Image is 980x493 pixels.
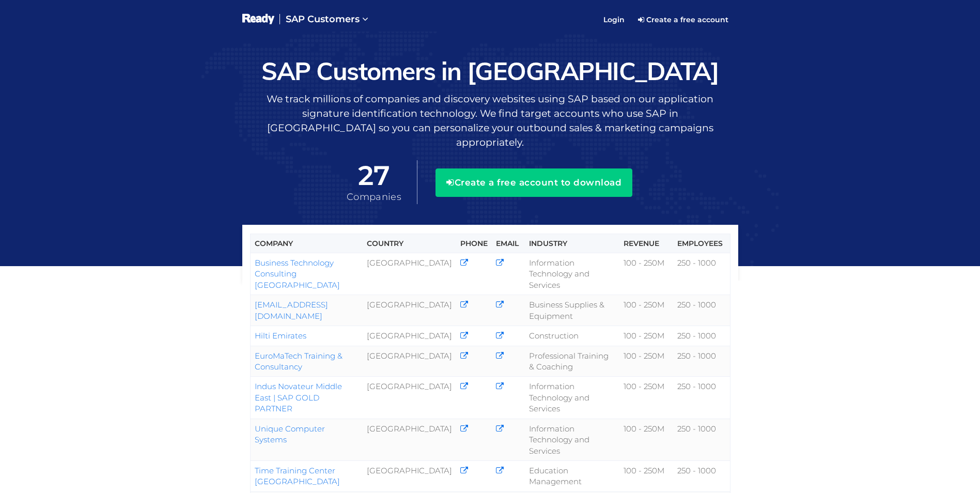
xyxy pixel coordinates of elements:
td: [GEOGRAPHIC_DATA] [363,326,456,346]
th: Company [250,234,363,253]
a: Time Training Center [GEOGRAPHIC_DATA] [255,466,340,486]
a: SAP Customers [279,5,375,34]
td: Information Technology and Services [525,253,619,295]
a: Login [597,7,631,33]
p: We track millions of companies and discovery websites using SAP based on our application signatur... [242,92,738,150]
td: Information Technology and Services [525,419,619,460]
td: [GEOGRAPHIC_DATA] [363,346,456,377]
td: [GEOGRAPHIC_DATA] [363,419,456,460]
td: [GEOGRAPHIC_DATA] [363,295,456,326]
span: 27 [347,161,401,191]
a: Hilti Emirates [255,331,306,341]
span: SAP Customers [286,13,360,25]
h1: SAP Customers in [GEOGRAPHIC_DATA] [242,57,738,85]
td: 250 - 1000 [673,419,730,460]
td: 250 - 1000 [673,377,730,419]
td: 100 - 250M [619,295,673,326]
th: Country [363,234,456,253]
a: Indus Novateur Middle East | SAP GOLD PARTNER [255,381,342,413]
td: [GEOGRAPHIC_DATA] [363,253,456,295]
td: 100 - 250M [619,377,673,419]
td: 100 - 250M [619,419,673,460]
td: 250 - 1000 [673,253,730,295]
span: Login [603,15,625,24]
th: Industry [525,234,619,253]
td: Business Supplies & Equipment [525,295,619,326]
td: 100 - 250M [619,460,673,491]
th: Email [492,234,525,253]
th: Employees [673,234,730,253]
a: Create a free account [631,11,736,28]
td: [GEOGRAPHIC_DATA] [363,460,456,491]
td: 250 - 1000 [673,295,730,326]
td: [GEOGRAPHIC_DATA] [363,377,456,419]
th: Revenue [619,234,673,253]
td: Professional Training & Coaching [525,346,619,377]
td: Education Management [525,460,619,491]
td: 100 - 250M [619,326,673,346]
span: Companies [347,191,401,203]
td: 100 - 250M [619,253,673,295]
td: Construction [525,326,619,346]
a: Business Technology Consulting [GEOGRAPHIC_DATA] [255,258,340,290]
td: 250 - 1000 [673,326,730,346]
td: Information Technology and Services [525,377,619,419]
td: 250 - 1000 [673,346,730,377]
td: 250 - 1000 [673,460,730,491]
img: logo [242,13,275,26]
th: Phone [456,234,492,253]
a: Unique Computer Systems [255,424,325,444]
td: 100 - 250M [619,346,673,377]
a: EuroMaTech Training & Consultancy [255,351,343,372]
a: [EMAIL_ADDRESS][DOMAIN_NAME] [255,300,328,320]
button: Create a free account to download [435,168,632,196]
